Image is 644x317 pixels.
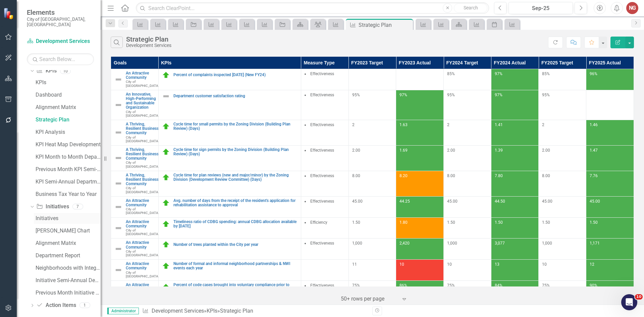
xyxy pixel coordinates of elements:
[36,228,101,234] div: [PERSON_NAME] Chart
[352,220,360,225] span: 1.50
[126,71,159,80] a: An Attractive Community
[542,262,547,267] span: 10
[447,283,455,288] span: 75%
[590,283,597,288] span: 90%
[162,71,170,79] img: On Target
[126,136,159,143] span: City of [GEOGRAPHIC_DATA]
[352,199,363,204] span: 45.00
[34,114,101,125] a: Strategic Plan
[301,217,348,239] td: Double-Click to Edit
[158,120,301,145] td: Double-Click to Edit Right Click for Context Menu
[114,75,122,84] img: Not Defined
[111,69,159,90] td: Double-Click to Edit Right Click for Context Menu
[36,154,101,160] div: KPI Month to Month Department Report
[310,93,334,97] span: Effectiveness
[495,148,503,153] span: 1.39
[36,290,101,296] div: Previous Month Initiative Semi-Annual Department Report
[447,71,455,76] span: 85%
[542,283,550,288] span: 75%
[352,173,360,178] span: 8.00
[495,241,505,246] span: 3,077
[173,148,298,156] a: Cycle time for sign permits by the Zoning Division (Building Plan Review) (Days)
[447,148,455,153] span: 2.00
[399,93,407,97] span: 97%
[542,122,544,127] span: 2
[447,241,457,246] span: 1,000
[173,173,298,182] a: Cycle time for plan reviews (new and major/minor) by the Zoning Division (Development Review Comm...
[34,139,101,150] a: KPI Heat Map Development
[158,239,301,260] td: Double-Click to Edit Right Click for Context Menu
[310,199,334,204] span: Effectiveness
[173,262,298,270] a: Number of formal and informal neighborhood partnerships & NWI events each year
[301,260,348,281] td: Double-Click to Edit
[511,4,571,12] div: Sep-25
[34,90,101,100] a: Dashboard
[27,8,94,16] span: Elements
[114,245,122,253] img: Not Defined
[34,238,101,249] a: Alignment Matrix
[495,71,502,76] span: 97%
[542,220,550,225] span: 1.50
[158,171,301,196] td: Double-Click to Edit Right Click for Context Menu
[310,220,327,225] span: Efficiency
[352,93,360,97] span: 95%
[36,80,101,86] div: KPIs
[72,204,83,210] div: 7
[399,148,408,153] span: 1.69
[173,122,298,131] a: Cycle time for small permits by the Zoning Division (Building Plan Review) (Days)
[301,171,348,196] td: Double-Click to Edit
[111,90,159,120] td: Double-Click to Edit Right Click for Context Menu
[590,220,598,225] span: 1.50
[107,308,139,314] span: Administrator
[447,173,455,178] span: 8.00
[162,148,170,156] img: On Target
[621,294,637,310] iframe: Intercom live chat
[34,127,101,138] a: KPI Analysis
[162,241,170,249] img: On Target
[590,241,600,246] span: 1,171
[34,287,101,298] a: Previous Month Initiative Semi-Annual Department Report
[111,217,159,239] td: Double-Click to Edit Right Click for Context Menu
[590,173,598,178] span: 7.76
[126,173,159,187] a: A Thriving, Resilient Business Community
[126,92,159,110] a: An Innovative, High-Performing and Sustainable Organization
[126,80,159,87] span: City of [GEOGRAPHIC_DATA]
[158,196,301,217] td: Double-Click to Edit Right Click for Context Menu
[399,122,408,127] span: 1.63
[114,203,122,211] img: Not Defined
[447,220,455,225] span: 1.50
[495,122,503,127] span: 1.41
[111,120,159,145] td: Double-Click to Edit Right Click for Context Menu
[34,102,101,113] a: Alignment Matrix
[34,152,101,162] a: KPI Month to Month Department Report
[36,67,56,75] a: KPIs
[173,94,298,98] a: Department customer satisfaction rating
[152,308,204,314] a: Development Services
[447,122,449,127] span: 2
[60,68,71,74] div: 10
[399,262,404,267] span: 10
[111,145,159,171] td: Double-Click to Edit Right Click for Context Menu
[114,128,122,137] img: Not Defined
[590,148,598,153] span: 1.47
[36,117,101,123] div: Strategic Plan
[158,260,301,281] td: Double-Click to Edit Right Click for Context Menu
[126,241,159,249] a: An Attractive Community
[495,199,505,204] span: 44.50
[126,250,159,257] span: City of [GEOGRAPHIC_DATA]
[626,2,638,14] button: NG
[142,307,367,315] div: » »
[162,262,170,270] img: On Target
[542,93,550,97] span: 95%
[34,176,101,187] a: KPI Semi-Annual Department Report
[126,110,159,117] span: City of [GEOGRAPHIC_DATA]
[34,263,101,273] a: Neighborhoods with Integrity
[495,93,502,97] span: 97%
[111,260,159,281] td: Double-Click to Edit Right Click for Context Menu
[542,241,552,246] span: 1,000
[301,239,348,260] td: Double-Click to Edit
[162,220,170,228] img: On Target
[114,101,122,109] img: Not Defined
[36,265,101,271] div: Neighborhoods with Integrity
[590,122,598,127] span: 1.46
